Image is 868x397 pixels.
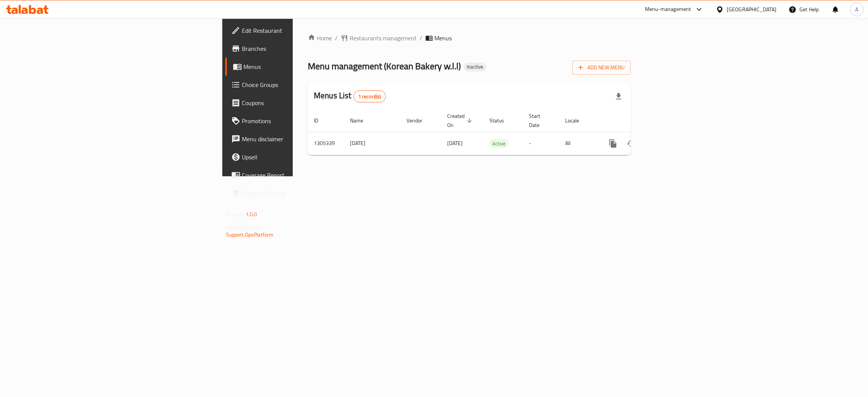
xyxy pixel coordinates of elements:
[226,230,274,240] a: Support.OpsPlatform
[226,222,261,232] span: Get support on:
[246,209,257,219] span: 1.0.0
[314,90,386,102] h2: Menus List
[565,116,589,125] span: Locale
[308,109,682,155] table: enhanced table
[225,58,367,76] a: Menus
[489,116,514,125] span: Status
[523,132,559,155] td: -
[610,87,628,105] div: Export file
[344,132,400,155] td: [DATE]
[341,34,417,43] a: Restaurants management
[225,112,367,130] a: Promotions
[308,34,631,43] nav: breadcrumb
[242,44,361,53] span: Branches
[434,34,452,43] span: Menus
[572,61,631,75] button: Add New Menu
[242,80,361,89] span: Choice Groups
[242,153,361,162] span: Upsell
[420,34,422,43] li: /
[464,64,486,70] span: Inactive
[350,116,373,125] span: Name
[529,111,550,130] span: Start Date
[353,90,386,102] div: Total records count
[447,138,463,148] span: [DATE]
[242,26,361,35] span: Edit Restaurant
[406,116,432,125] span: Vendor
[489,139,509,148] span: Active
[314,116,328,125] span: ID
[242,171,361,180] span: Coverage Report
[242,189,361,198] span: Grocery Checklist
[225,148,367,166] a: Upsell
[308,58,461,75] span: Menu management ( Korean Bakery w.l.l )
[727,5,776,14] div: [GEOGRAPHIC_DATA]
[225,94,367,112] a: Coupons
[225,21,367,40] a: Edit Restaurant
[578,63,625,72] span: Add New Menu
[598,109,682,132] th: Actions
[354,93,386,100] span: 1 record(s)
[242,134,361,144] span: Menu disclaimer
[447,111,474,130] span: Created On
[225,184,367,202] a: Grocery Checklist
[243,62,361,71] span: Menus
[559,132,598,155] td: All
[242,116,361,125] span: Promotions
[225,130,367,148] a: Menu disclaimer
[242,98,361,107] span: Coupons
[464,63,486,72] div: Inactive
[645,5,691,14] div: Menu-management
[855,5,858,14] span: A
[226,209,245,219] span: Version:
[225,76,367,94] a: Choice Groups
[622,134,640,153] button: Change Status
[350,34,417,43] span: Restaurants management
[225,166,367,184] a: Coverage Report
[225,40,367,58] a: Branches
[604,134,622,153] button: more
